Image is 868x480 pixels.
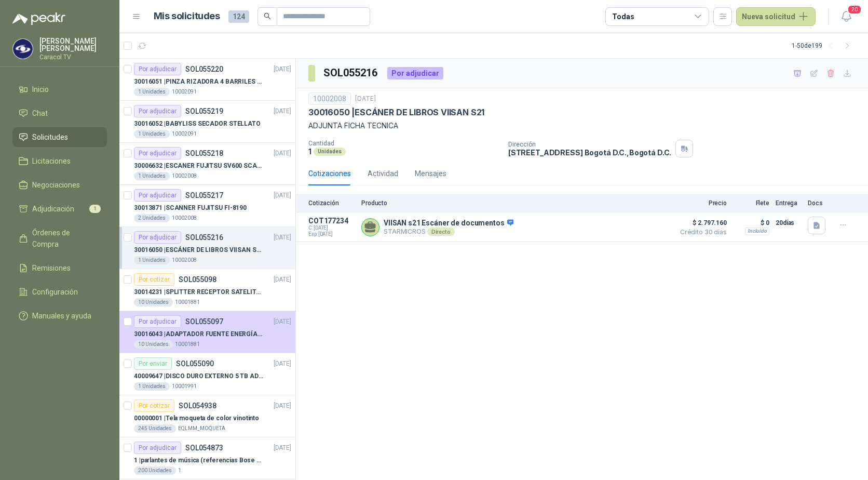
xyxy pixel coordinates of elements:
p: Cantidad [308,140,500,147]
p: [DATE] [274,106,291,116]
p: 30013871 | SCANNER FUJITSU FI-8190 [134,203,247,213]
div: Por adjudicar [134,63,181,75]
p: 10002008 [172,214,197,222]
p: [DATE] [274,149,291,158]
button: 20 [837,7,856,26]
div: 245 Unidades [134,424,176,433]
span: Licitaciones [32,155,71,167]
p: 30016043 | ADAPTADOR FUENTE ENERGÍA GENÉRICO 24V 1A [134,329,263,339]
a: Por enviarSOL055090[DATE] 40009647 |DISCO DURO EXTERNO 5 TB ADATA - ANTIGOLPES1 Unidades10001991 [119,353,295,395]
span: 20 [847,5,862,15]
p: 10002008 [172,256,197,264]
p: 10001991 [172,382,197,391]
p: 10002091 [172,88,197,96]
p: SOL055217 [185,192,223,199]
p: ADJUNTA FICHA TECNICA [308,120,856,131]
a: Por cotizarSOL054938[DATE] 00000001 |Tela moqueta de color vinotinto245 UnidadesEQLMM_MOQUETA [119,395,295,437]
p: SOL055098 [179,276,216,283]
p: [DATE] [355,94,376,104]
img: Company Logo [13,39,33,59]
a: Por adjudicarSOL055220[DATE] 30016051 |PINZA RIZADORA 4 BARRILES INTER. SOL-GEL BABYLISS SECADOR ... [119,59,295,101]
div: 1 Unidades [134,382,170,391]
div: Por enviar [134,357,172,370]
a: Órdenes de Compra [12,223,107,254]
p: 1 [178,466,181,475]
p: 10002091 [172,130,197,138]
p: [DATE] [274,191,291,201]
p: SOL054873 [185,444,223,451]
p: EQLMM_MOQUETA [178,424,225,433]
a: Por adjudicarSOL055217[DATE] 30013871 |SCANNER FUJITSU FI-81902 Unidades10002008 [119,185,295,227]
p: [DATE] [274,233,291,243]
span: Adjudicación [32,203,74,215]
p: STARMICROS [384,228,513,236]
span: Órdenes de Compra [32,227,97,250]
p: [DATE] [274,443,291,453]
span: Configuración [32,286,78,298]
p: SOL055090 [176,360,214,367]
p: 30014231 | SPLITTER RECEPTOR SATELITAL 2SAL GT-SP21 [134,287,263,297]
div: 1 - 50 de 199 [792,37,856,54]
span: Crédito 30 días [675,229,727,235]
span: search [264,12,271,20]
p: VIISAN s21 Escáner de documentos [384,219,513,228]
p: 30006632 | ESCANER FUJITSU SV600 SCANSNAP [134,161,263,171]
p: 10002008 [172,172,197,180]
span: Inicio [32,84,49,95]
p: SOL055216 [185,234,223,241]
a: Negociaciones [12,175,107,195]
div: 1 Unidades [134,256,170,264]
a: Remisiones [12,258,107,278]
p: 40009647 | DISCO DURO EXTERNO 5 TB ADATA - ANTIGOLPES [134,371,263,381]
button: Nueva solicitud [736,7,816,26]
span: Exp: [DATE] [308,231,355,237]
p: 30016050 | ESCÁNER DE LIBROS VIISAN S21 [134,245,263,255]
p: SOL055219 [185,108,223,115]
div: Directo [427,228,455,236]
p: SOL055097 [185,318,223,325]
p: Flete [733,199,769,207]
h3: SOL055216 [323,65,379,81]
p: 10001881 [175,340,200,349]
a: Configuración [12,282,107,302]
p: 10001881 [175,298,200,306]
div: 10 Unidades [134,298,173,306]
p: Docs [808,199,829,207]
p: 20 días [776,217,802,229]
p: Caracol TV [39,54,107,60]
div: Por cotizar [134,399,174,412]
span: Remisiones [32,262,71,274]
div: Mensajes [415,168,446,179]
div: Por adjudicar [134,315,181,328]
div: 10 Unidades [134,340,173,349]
a: Chat [12,103,107,123]
div: Por adjudicar [134,442,181,454]
div: 200 Unidades [134,466,176,475]
div: Unidades [314,148,346,156]
a: Por adjudicarSOL055097[DATE] 30016043 |ADAPTADOR FUENTE ENERGÍA GENÉRICO 24V 1A10 Unidades10001881 [119,311,295,353]
div: Por adjudicar [134,105,181,117]
p: [DATE] [274,64,291,74]
p: 30016051 | PINZA RIZADORA 4 BARRILES INTER. SOL-GEL BABYLISS SECADOR STELLATO [134,77,263,87]
p: SOL054938 [179,402,216,409]
div: 10002008 [308,92,351,105]
a: Por adjudicarSOL055219[DATE] 30016052 |BABYLISS SECADOR STELLATO1 Unidades10002091 [119,101,295,143]
p: 1 | parlantes de música (referencias Bose o Alexa) CON MARCACION 1 LOGO (Mas datos en el adjunto) [134,456,263,465]
a: Por adjudicarSOL054873[DATE] 1 |parlantes de música (referencias Bose o Alexa) CON MARCACION 1 LO... [119,437,295,479]
div: Todas [612,11,634,22]
span: Negociaciones [32,179,80,191]
h1: Mis solicitudes [154,9,220,24]
div: Por adjudicar [134,231,181,244]
div: Por adjudicar [387,67,443,79]
a: Por adjudicarSOL055218[DATE] 30006632 |ESCANER FUJITSU SV600 SCANSNAP1 Unidades10002008 [119,143,295,185]
div: Incluido [745,227,769,235]
p: [DATE] [274,359,291,369]
span: Solicitudes [32,131,68,143]
p: Dirección [508,141,671,148]
span: $ 2.797.160 [675,217,727,229]
div: Actividad [368,168,398,179]
p: [PERSON_NAME] [PERSON_NAME] [39,37,107,52]
div: Por adjudicar [134,147,181,159]
a: Licitaciones [12,151,107,171]
div: Cotizaciones [308,168,351,179]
